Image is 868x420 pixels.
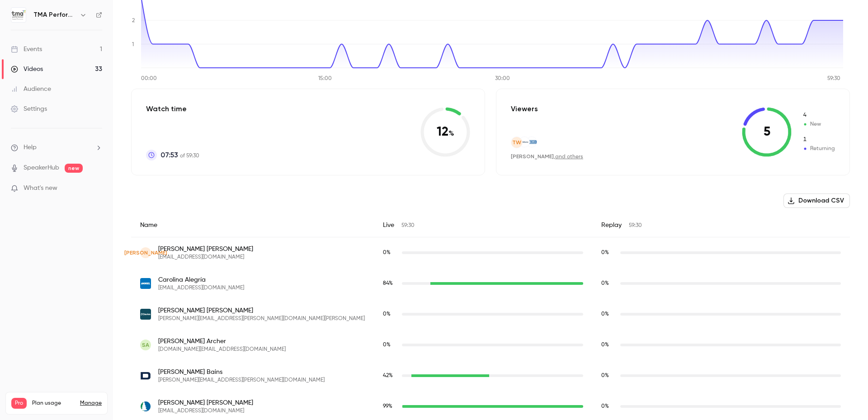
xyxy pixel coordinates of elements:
span: Replay watch time [601,341,616,349]
span: 0 % [601,250,609,255]
span: Live watch time [383,249,397,257]
div: jadams@cfgo.com [131,237,850,269]
div: Settings [11,104,47,113]
span: new [65,164,83,173]
span: [DOMAIN_NAME][EMAIL_ADDRESS][DOMAIN_NAME] [158,346,286,353]
div: ravneet.bains@dslinc.com [131,360,850,391]
div: sarah.andersen@us.davies-group.com [131,299,850,330]
span: What's new [24,184,57,193]
span: [PERSON_NAME] Bains [158,368,325,377]
span: 0 % [601,373,609,378]
span: 59:30 [401,223,415,228]
span: New [802,111,835,119]
span: 0 % [601,342,609,348]
tspan: 00:00 [141,76,157,81]
p: Watch time [146,104,199,114]
span: Live watch time [383,341,397,349]
p: Viewers [511,104,538,114]
iframe: Noticeable Trigger [91,184,102,193]
img: us.davies-group.com [140,309,151,320]
tspan: 59:30 [827,76,840,81]
div: Replay [592,213,850,237]
span: 99 % [383,404,392,409]
span: 0 % [601,311,609,317]
span: Replay watch time [601,372,616,380]
tspan: 1 [132,42,134,47]
h6: TMA Performance (formerly DecisionWise) [33,10,76,19]
li: help-dropdown-opener [11,143,102,152]
img: andritz.com [140,278,151,289]
span: Live watch time [383,372,397,380]
tspan: 2 [132,18,135,24]
img: dslinc.com [140,370,151,381]
span: 0 % [601,281,609,286]
span: 84 % [383,281,393,286]
span: New [802,120,835,128]
img: wika.com [527,137,537,147]
span: TW [512,138,521,146]
span: Replay watch time [601,310,616,318]
span: 0 % [601,404,609,409]
span: [EMAIL_ADDRESS][DOMAIN_NAME] [158,254,253,261]
span: [PERSON_NAME] Archer [158,337,286,346]
div: carolina.alegria@andritz.com [131,268,850,299]
tspan: 30:00 [495,76,510,81]
div: Name [131,213,374,237]
a: SpeakerHub [24,163,59,173]
div: Audience [11,85,51,94]
div: Live [374,213,592,237]
span: [EMAIL_ADDRESS][DOMAIN_NAME] [158,284,244,292]
tspan: 15:00 [318,76,332,81]
button: Download CSV [783,193,850,208]
span: [PERSON_NAME] [124,249,167,257]
span: Replay watch time [601,279,616,288]
span: Replay watch time [601,402,616,411]
span: [PERSON_NAME][EMAIL_ADDRESS][PERSON_NAME][DOMAIN_NAME][PERSON_NAME] [158,315,365,322]
span: 07:53 [160,150,178,160]
div: , [511,153,583,160]
span: 42 % [383,373,393,378]
span: [PERSON_NAME] [PERSON_NAME] [158,398,253,407]
span: [EMAIL_ADDRESS][DOMAIN_NAME] [158,407,253,415]
span: Replay watch time [601,249,616,257]
a: and others [555,154,583,160]
span: 0 % [383,342,391,348]
span: 0 % [383,250,391,255]
span: Help [24,143,37,152]
span: [PERSON_NAME] [PERSON_NAME] [158,306,365,315]
span: 0 % [383,311,391,317]
span: Returning [802,136,835,144]
span: Plan usage [32,400,75,407]
span: [PERSON_NAME] [PERSON_NAME] [158,245,253,254]
span: 59:30 [629,223,642,228]
span: SA [142,341,149,349]
span: Carolina Alegría [158,275,244,284]
div: Videos [11,65,43,74]
p: of 59:30 [160,150,199,160]
img: bitfarms.com [519,137,529,147]
span: Live watch time [383,279,397,288]
div: sarcher.sg@gmail.com [131,330,850,360]
span: [PERSON_NAME] [511,153,554,160]
img: TMA Performance (formerly DecisionWise) [11,8,26,22]
a: Manage [80,400,102,407]
img: skowhegansavings.com [140,401,151,412]
span: Pro [11,398,27,409]
span: Returning [802,145,835,153]
span: [PERSON_NAME][EMAIL_ADDRESS][PERSON_NAME][DOMAIN_NAME] [158,377,325,384]
span: Live watch time [383,310,397,318]
span: Live watch time [383,402,397,411]
div: Events [11,45,42,54]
